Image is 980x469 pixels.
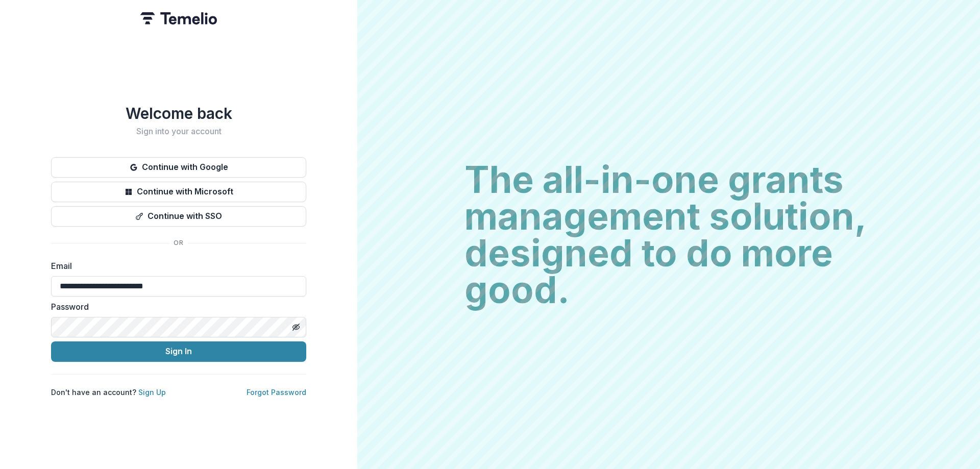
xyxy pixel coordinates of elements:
button: Continue with Microsoft [51,182,306,202]
a: Forgot Password [247,388,306,397]
a: Sign Up [138,388,166,397]
label: Password [51,301,300,313]
label: Email [51,260,300,272]
button: Toggle password visibility [288,319,304,335]
h2: Sign into your account [51,127,306,136]
button: Continue with Google [51,157,306,178]
button: Sign In [51,341,306,362]
button: Continue with SSO [51,206,306,227]
p: Don't have an account? [51,387,166,398]
img: Temelio [140,12,217,24]
h1: Welcome back [51,104,306,122]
